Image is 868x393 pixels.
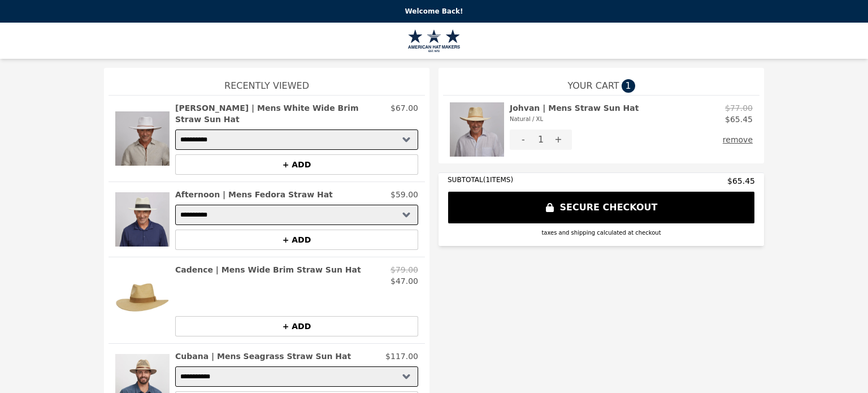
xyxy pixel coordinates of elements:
img: Johvan | Mens Straw Sun Hat [450,102,504,157]
h2: [PERSON_NAME] | Mens White Wide Brim Straw Sun Hat [175,102,386,125]
div: taxes and shipping calculated at checkout [448,228,755,237]
p: $65.45 [725,114,753,125]
img: Afternoon | Mens Fedora Straw Hat [115,189,170,250]
button: SECURE CHECKOUT [448,191,755,224]
select: Select a product variant [175,129,418,150]
button: remove [723,129,753,150]
h2: Cadence | Mens Wide Brim Straw Sun Hat [175,264,361,275]
p: $47.00 [390,275,418,287]
button: + [545,129,572,150]
p: $77.00 [725,102,753,114]
img: Cadence | Mens Wide Brim Straw Sun Hat [115,264,170,336]
span: ( 1 ITEMS) [483,176,513,184]
p: $79.00 [390,264,418,275]
img: Brand Logo [408,29,461,52]
h2: Afternoon | Mens Fedora Straw Hat [175,189,333,200]
p: $117.00 [385,351,418,362]
button: - [510,129,537,150]
p: $67.00 [390,102,418,125]
span: YOUR CART [567,79,619,93]
p: $59.00 [390,189,418,200]
h1: Recently Viewed [108,68,425,95]
button: + ADD [175,230,418,250]
h2: Johvan | Mens Straw Sun Hat [510,102,639,125]
span: $65.45 [727,175,755,187]
button: + ADD [175,154,418,175]
button: + ADD [175,316,418,336]
select: Select a product variant [175,205,418,225]
div: 1 [537,129,545,150]
p: Welcome Back! [7,7,861,16]
select: Select a product variant [175,366,418,387]
img: Felix | Mens White Wide Brim Straw Sun Hat [115,102,170,175]
span: 1 [622,79,635,93]
h2: Cubana | Mens Seagrass Straw Sun Hat [175,351,351,362]
span: SUBTOTAL [448,176,483,184]
div: Natural / XL [510,114,639,125]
